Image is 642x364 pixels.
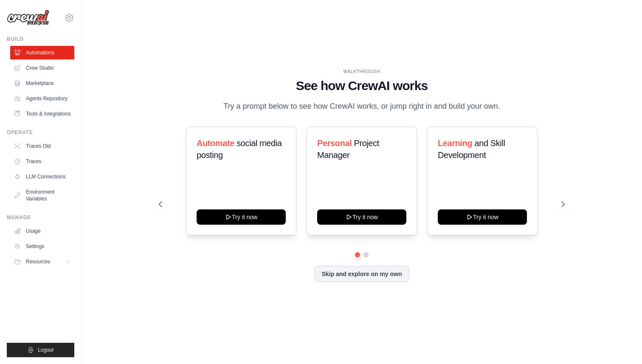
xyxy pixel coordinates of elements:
[26,258,50,265] span: Resources
[197,138,282,160] span: social media posting
[10,255,74,268] button: Resources
[159,68,565,75] div: WALKTHROUGH
[317,209,406,225] button: Try it now
[438,138,505,160] span: and Skill Development
[7,129,74,136] div: Operate
[7,214,74,221] div: Manage
[7,343,74,357] button: Logout
[314,266,409,282] button: Skip and explore on my own
[10,46,74,59] a: Automations
[438,138,472,148] span: Learning
[10,139,74,153] a: Traces Old
[38,347,53,353] span: Logout
[10,107,74,121] a: Tools & Integrations
[197,209,286,225] button: Try it now
[317,138,352,148] span: Personal
[159,78,565,93] h1: See how CrewAI works
[10,92,74,105] a: Agents Repository
[7,10,49,26] img: Logo
[7,36,74,42] div: Build
[10,185,74,206] a: Environment Variables
[317,138,379,160] span: Project Manager
[219,100,504,113] p: Try a prompt below to see how CrewAI works, or jump right in and build your own.
[10,224,74,238] a: Usage
[197,138,234,148] span: Automate
[10,76,74,90] a: Marketplace
[10,170,74,183] a: LLM Connections
[10,240,74,253] a: Settings
[10,61,74,75] a: Crew Studio
[10,155,74,168] a: Traces
[438,209,527,225] button: Try it now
